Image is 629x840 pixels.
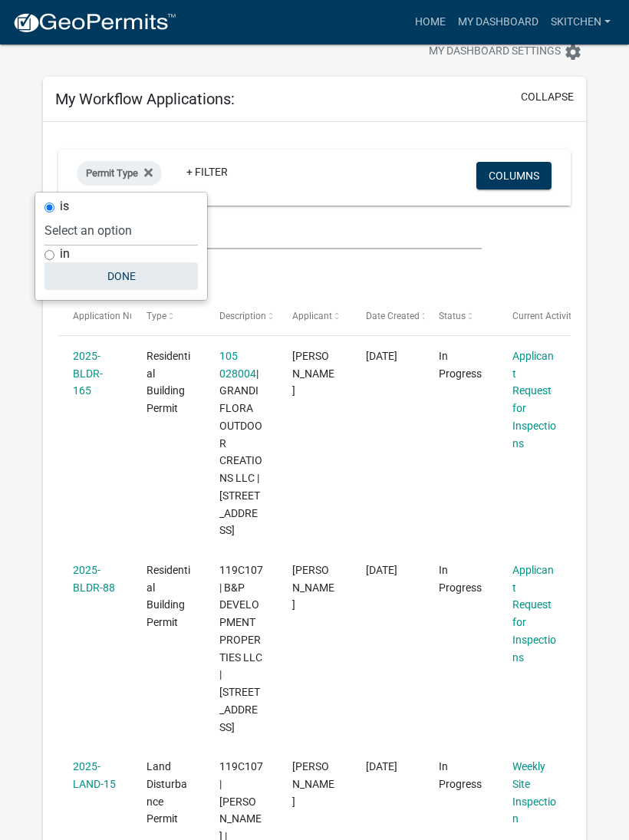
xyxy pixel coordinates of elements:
[60,200,69,212] label: is
[292,350,334,397] span: Stephen Kitchen
[366,350,397,362] span: 05/28/2025
[429,43,561,61] span: My Dashboard Settings
[278,298,351,334] datatable-header-cell: Applicant
[292,564,334,611] span: Stephen Kitchen
[73,350,103,397] a: 2025-BLDR-165
[58,298,131,334] datatable-header-cell: Application Number
[366,311,420,321] span: Date Created
[131,298,204,334] datatable-header-cell: Type
[73,564,115,594] a: 2025-BLDR-88
[55,90,235,108] h5: My Workflow Applications:
[512,311,576,321] span: Current Activity
[147,311,166,321] span: Type
[452,8,545,37] a: My Dashboard
[439,350,482,380] span: In Progress
[439,311,466,321] span: Status
[73,311,156,321] span: Application Number
[58,218,482,249] input: Search for applications
[147,350,190,414] span: Residential Building Permit
[417,37,594,67] button: My Dashboard Settingssettings
[60,248,70,260] label: in
[366,564,397,576] span: 03/17/2025
[409,8,452,37] a: Home
[545,8,617,37] a: skitchen
[205,298,278,334] datatable-header-cell: Description
[512,564,556,664] a: Applicant Request for Inspections
[147,760,187,825] span: Land Disturbance Permit
[219,350,262,537] span: 105 028004 | GRANDIFLORA OUTDOOR CREATIONS LLC | 372 WARDS CHAPEL RD
[366,760,397,772] span: 03/17/2025
[292,311,332,321] span: Applicant
[439,564,482,594] span: In Progress
[86,167,138,179] span: Permit Type
[521,89,574,105] button: collapse
[174,158,240,186] a: + Filter
[219,350,256,380] a: 105 028004
[512,350,556,450] a: Applicant Request for Inspections
[73,760,116,790] a: 2025-LAND-15
[147,564,190,628] span: Residential Building Permit
[476,162,552,189] button: Columns
[439,760,482,790] span: In Progress
[219,311,266,321] span: Description
[498,298,571,334] datatable-header-cell: Current Activity
[351,298,424,334] datatable-header-cell: Date Created
[292,760,334,808] span: Stephen Kitchen
[44,262,198,290] button: Done
[564,43,582,61] i: settings
[424,298,497,334] datatable-header-cell: Status
[219,564,263,733] span: 119C107 | B&P DEVELOPMENT PROPERTIES LLC | 251 EAST RIVER BEND DR
[512,760,556,825] a: Weekly Site Inspection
